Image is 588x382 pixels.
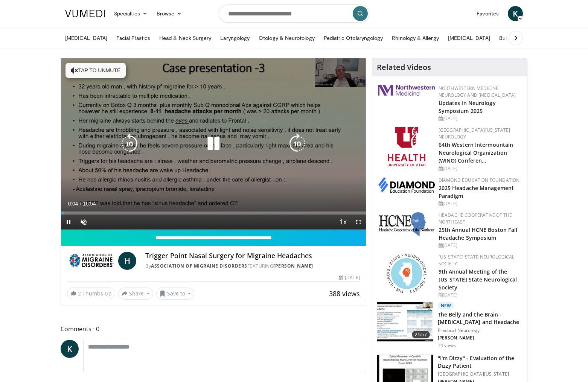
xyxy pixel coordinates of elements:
a: K [508,6,523,21]
button: Unmute [76,215,91,230]
div: [DATE] [339,274,360,281]
a: H [118,252,136,270]
a: Northwestern Medicine Neurology and [MEDICAL_DATA] [439,85,516,98]
a: Updates in Neurology Symposium 2025 [439,99,496,114]
h4: Related Videos [377,63,431,72]
a: Head & Neck Surgery [155,30,216,46]
a: [PERSON_NAME] [273,263,313,269]
a: Association of Migraine Disorders [151,263,247,269]
a: Laryngology [216,30,254,46]
span: / [80,201,81,207]
span: 388 views [329,289,360,298]
a: [MEDICAL_DATA] [443,30,495,46]
a: 9th Annual Meeting of the [US_STATE] State Neurological Society [439,268,517,291]
a: Business [495,30,533,46]
a: Headache Cooperative of the Northeast [439,212,512,225]
div: [DATE] [439,242,521,249]
div: [DATE] [439,165,521,172]
a: Pediatric Otolaryngology [319,30,388,46]
a: Favorites [472,6,503,21]
span: 0:04 [68,201,78,207]
a: 21:57 New The Belly and the Brain - [MEDICAL_DATA] and Headache Practical Neurology [PERSON_NAME]... [377,302,522,349]
div: [DATE] [439,115,521,122]
img: 2add182d-a459-4153-ba0b-c2307ce8b547.150x105_q85_crop-smart_upscale.jpg [377,302,433,341]
button: Fullscreen [351,215,366,230]
a: Rhinology & Allergy [387,30,443,46]
a: 64th Western Intermountain Neurological Organization (WINO) Conferen… [439,141,513,164]
h3: "I'm Dizzy" - Evaluation of the Dizzy Patient [438,355,522,370]
img: 2a462fb6-9365-492a-ac79-3166a6f924d8.png.150x105_q85_autocrop_double_scale_upscale_version-0.2.jpg [378,85,435,96]
img: 71a8b48c-8850-4916-bbdd-e2f3ccf11ef9.png.150x105_q85_autocrop_double_scale_upscale_version-0.2.png [387,254,427,293]
button: Share [118,288,153,300]
a: [MEDICAL_DATA] [61,30,112,46]
a: 25th Annual HCNE Boston Fall Headache Symposium [439,226,518,241]
img: f6362829-b0a3-407d-a044-59546adfd345.png.150x105_q85_autocrop_double_scale_upscale_version-0.2.png [388,127,425,166]
img: Association of Migraine Disorders [67,252,115,270]
span: 21:57 [412,331,430,338]
button: Tap to unmute [66,63,126,78]
span: Comments 0 [61,324,366,334]
a: 2025 Headache Management Paradigm [439,184,514,199]
button: Playback Rate [336,215,351,230]
button: Pause [61,215,76,230]
div: Progress Bar [61,212,366,215]
img: d0406666-9e5f-4b94-941b-f1257ac5ccaf.png.150x105_q85_autocrop_double_scale_upscale_version-0.2.png [378,177,435,193]
a: [US_STATE] State Neurological Society [439,254,515,267]
div: By FEATURING [145,263,360,269]
p: 14 views [438,342,456,349]
input: Search topics, interventions [219,5,369,23]
a: Facial Plastics [112,30,155,46]
img: 6c52f715-17a6-4da1-9b6c-8aaf0ffc109f.jpg.150x105_q85_autocrop_double_scale_upscale_version-0.2.jpg [378,212,435,237]
a: Otology & Neurotology [254,30,319,46]
a: Browse [152,6,187,21]
img: VuMedi Logo [65,10,105,17]
span: 2 [78,290,81,297]
p: [GEOGRAPHIC_DATA][US_STATE] [438,371,522,377]
a: Specialties [110,6,152,21]
p: [PERSON_NAME] [438,335,522,341]
span: 16:54 [83,201,96,207]
h3: The Belly and the Brain - [MEDICAL_DATA] and Headache [438,311,522,326]
a: Diamond Education Foundation [439,177,520,183]
a: K [61,340,79,358]
p: Practical Neurology [438,327,522,333]
h4: Trigger Point Nasal Surgery for Migraine Headaches [145,252,360,260]
div: [DATE] [439,292,521,298]
a: 2 Thumbs Up [67,288,115,299]
video-js: Video Player [61,58,366,230]
a: [GEOGRAPHIC_DATA][US_STATE] Neurology [439,127,510,140]
div: [DATE] [439,200,521,207]
button: Save to [156,288,195,300]
p: New [438,302,454,309]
